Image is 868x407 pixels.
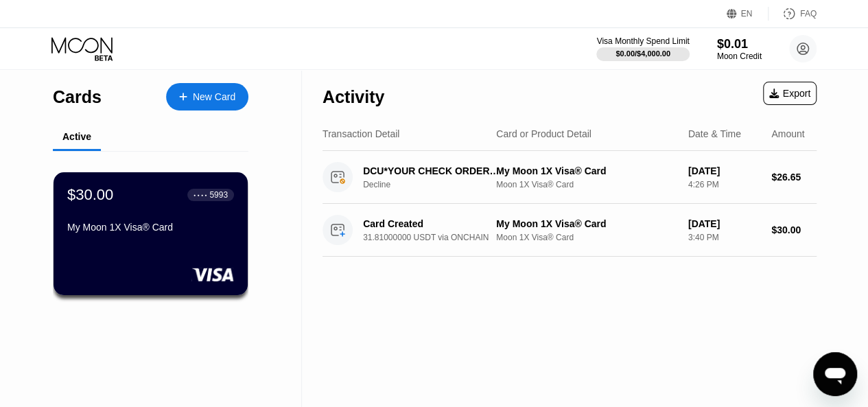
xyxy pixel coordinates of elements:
div: New Card [193,91,235,103]
div: [DATE] [688,165,760,176]
div: Transaction Detail [322,128,399,139]
div: [DATE] [688,218,760,229]
div: 3:40 PM [688,233,760,242]
div: Card or Product Detail [496,128,591,139]
div: 4:26 PM [688,180,760,189]
div: Card Created [363,218,500,229]
div: Cards [53,87,102,107]
div: FAQ [769,7,817,21]
div: EN [741,9,753,19]
div: ● ● ● ● [193,193,207,197]
div: $30.00 [67,186,113,204]
div: $30.00● ● ● ●5993My Moon 1X Visa® Card [54,172,248,295]
div: 31.81000000 USDT via ONCHAIN [363,233,509,242]
div: Active [62,131,91,142]
div: My Moon 1X Visa® Card [496,165,677,176]
div: $26.65 [771,172,817,183]
div: Moon Credit [717,51,762,61]
div: FAQ [800,9,817,19]
div: DCU*YOUR CHECK ORDER [PHONE_NUMBER] USDeclineMy Moon 1X Visa® CardMoon 1X Visa® Card[DATE]4:26 PM... [322,151,817,204]
div: My Moon 1X Visa® Card [67,222,234,233]
div: EN [727,7,769,21]
div: Visa Monthly Spend Limit$0.00/$4,000.00 [596,36,689,61]
div: $0.01Moon Credit [717,37,762,61]
div: $30.00 [771,224,817,235]
div: Decline [363,180,509,189]
div: Card Created31.81000000 USDT via ONCHAINMy Moon 1X Visa® CardMoon 1X Visa® Card[DATE]3:40 PM$30.00 [322,204,817,257]
div: New Card [166,83,248,111]
div: Visa Monthly Spend Limit [596,36,689,46]
div: Activity [322,87,384,107]
div: Export [763,82,817,105]
div: 5993 [209,190,228,200]
div: Export [769,88,810,99]
div: My Moon 1X Visa® Card [496,218,677,229]
iframe: Button to launch messaging window [813,352,857,396]
div: Date & Time [688,128,741,139]
div: Moon 1X Visa® Card [496,180,677,189]
div: $0.00 / $4,000.00 [615,49,670,58]
div: Moon 1X Visa® Card [496,233,677,242]
div: DCU*YOUR CHECK ORDER [PHONE_NUMBER] US [363,165,500,176]
div: $0.01 [717,37,762,51]
div: Amount [771,128,804,139]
